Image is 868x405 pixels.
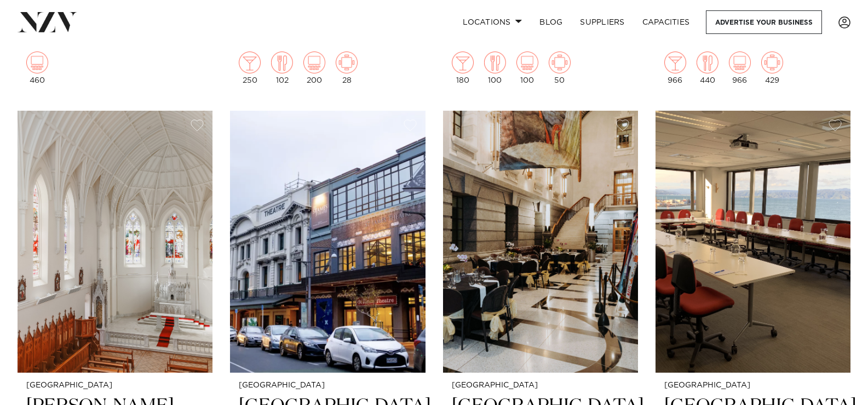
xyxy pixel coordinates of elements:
[271,52,293,84] div: 102
[549,52,571,73] img: meeting.png
[239,381,416,390] small: [GEOGRAPHIC_DATA]
[452,52,474,84] div: 180
[336,52,358,73] img: meeting.png
[697,52,718,84] div: 440
[761,52,783,73] img: meeting.png
[239,52,261,84] div: 250
[452,52,474,73] img: cocktail.png
[26,52,48,84] div: 460
[664,52,686,84] div: 966
[26,381,204,390] small: [GEOGRAPHIC_DATA]
[516,52,538,73] img: theatre.png
[452,381,629,390] small: [GEOGRAPHIC_DATA]
[664,52,686,73] img: cocktail.png
[664,381,842,390] small: [GEOGRAPHIC_DATA]
[634,10,699,34] a: Capacities
[706,10,822,34] a: Advertise your business
[26,52,48,73] img: theatre.png
[571,10,633,34] a: SUPPLIERS
[271,52,293,73] img: dining.png
[18,12,77,32] img: nzv-logo.png
[454,10,531,34] a: Locations
[761,52,783,84] div: 429
[729,52,751,73] img: theatre.png
[729,52,751,84] div: 966
[484,52,506,84] div: 100
[303,52,325,73] img: theatre.png
[303,52,325,84] div: 200
[531,10,571,34] a: BLOG
[697,52,718,73] img: dining.png
[549,52,571,84] div: 50
[239,52,261,73] img: cocktail.png
[484,52,506,73] img: dining.png
[516,52,538,84] div: 100
[336,52,358,84] div: 28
